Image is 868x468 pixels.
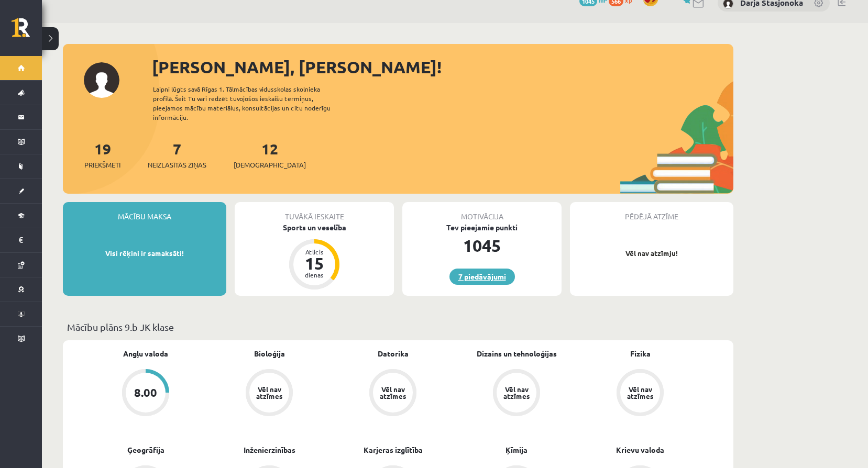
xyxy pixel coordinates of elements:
[616,444,664,455] a: Krievu valoda
[378,386,408,399] div: Vēl nav atzīmes
[84,369,207,418] a: 8.00
[378,348,409,359] a: Datorika
[299,272,330,278] div: dienas
[148,139,206,170] a: 7Neizlasītās ziņas
[299,249,330,255] div: Atlicis
[255,386,284,399] div: Vēl nav atzīmes
[402,233,562,258] div: 1045
[299,255,330,272] div: 15
[84,160,120,170] span: Priekšmeti
[502,386,531,399] div: Vēl nav atzīmes
[244,444,295,455] a: Inženierzinības
[402,202,562,222] div: Motivācija
[12,18,42,44] a: Rīgas 1. Tālmācības vidusskola
[235,222,394,233] div: Sports un veselība
[63,202,226,222] div: Mācību maksa
[402,222,562,233] div: Tev pieejamie punkti
[364,444,423,455] a: Karjeras izglītība
[68,248,221,259] p: Visi rēķini ir samaksāti!
[625,386,655,399] div: Vēl nav atzīmes
[477,348,557,359] a: Dizains un tehnoloģijas
[575,248,728,259] p: Vēl nav atzīmju!
[331,369,455,418] a: Vēl nav atzīmes
[570,202,733,222] div: Pēdējā atzīme
[234,160,306,170] span: [DEMOGRAPHIC_DATA]
[148,160,206,170] span: Neizlasītās ziņas
[207,369,331,418] a: Vēl nav atzīmes
[449,269,515,285] a: 7 piedāvājumi
[578,369,702,418] a: Vēl nav atzīmes
[235,222,394,291] a: Sports un veselība Atlicis 15 dienas
[153,84,349,122] div: Laipni lūgts savā Rīgas 1. Tālmācības vidusskolas skolnieka profilā. Šeit Tu vari redzēt tuvojošo...
[506,444,528,455] a: Ķīmija
[455,369,578,418] a: Vēl nav atzīmes
[127,444,164,455] a: Ģeogrāfija
[630,348,651,359] a: Fizika
[134,387,157,398] div: 8.00
[123,348,168,359] a: Angļu valoda
[152,54,733,80] div: [PERSON_NAME], [PERSON_NAME]!
[84,139,120,170] a: 19Priekšmeti
[234,139,306,170] a: 12[DEMOGRAPHIC_DATA]
[235,202,394,222] div: Tuvākā ieskaite
[67,320,729,334] p: Mācību plāns 9.b JK klase
[254,348,285,359] a: Bioloģija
